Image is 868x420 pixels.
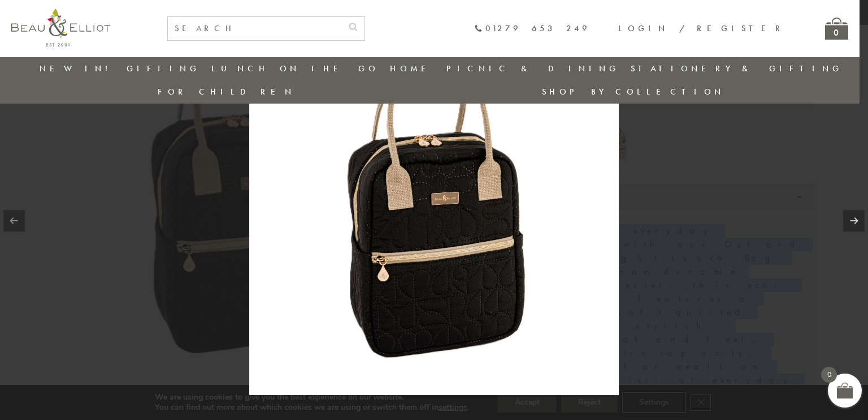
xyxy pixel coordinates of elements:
[3,210,25,232] a: Previous
[825,18,848,40] a: 0
[158,86,295,97] a: For Children
[474,24,590,33] a: 01279 653 249
[446,63,619,74] a: Picnic & Dining
[11,8,110,46] img: logo
[249,25,619,395] img: 36729-Jet-upright-lunch-bag-scaled.jpg
[843,210,865,232] a: Next
[390,63,435,74] a: Home
[127,63,200,74] a: Gifting
[542,86,724,97] a: Shop by collection
[211,63,379,74] a: Lunch On The Go
[631,63,843,74] a: Stationery & Gifting
[618,23,785,34] a: Login / Register
[40,63,115,74] a: New in!
[821,367,837,383] span: 0
[168,17,342,40] input: SEARCH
